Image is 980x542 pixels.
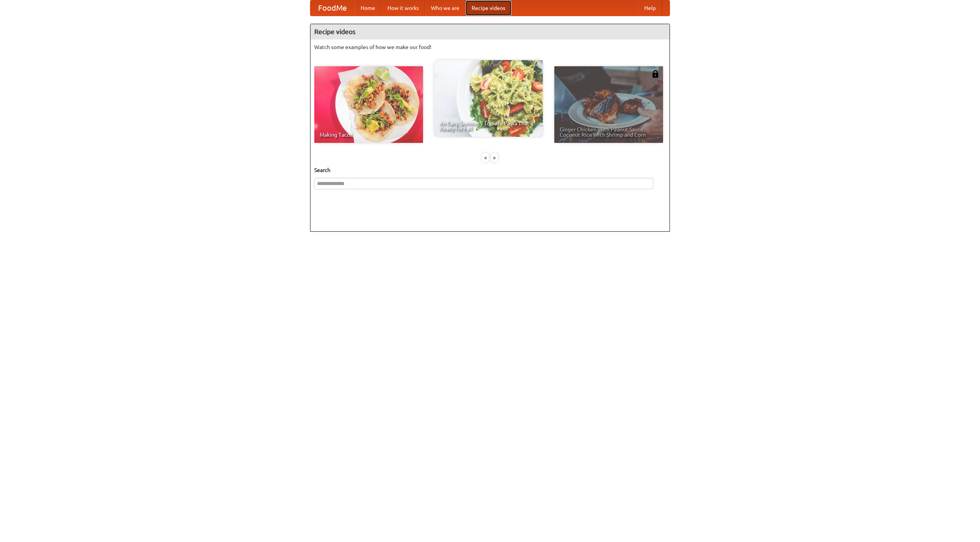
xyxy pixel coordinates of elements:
a: Home [354,0,381,16]
a: How it works [381,0,425,16]
h4: Recipe videos [310,24,670,39]
div: » [491,153,498,162]
a: Recipe videos [465,0,511,16]
a: Who we are [425,0,465,16]
a: An Easy, Summery Tomato Pasta That's Ready for Fall [434,60,543,137]
a: Making Tacos [314,66,423,143]
p: Watch some examples of how we make our food! [314,43,666,51]
h5: Search [314,166,666,174]
div: « [482,153,489,162]
img: 483408.png [652,70,659,78]
span: Making Tacos [320,132,418,138]
span: An Easy, Summery Tomato Pasta That's Ready for Fall [439,121,537,131]
a: Help [638,0,662,16]
a: FoodMe [310,0,354,16]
